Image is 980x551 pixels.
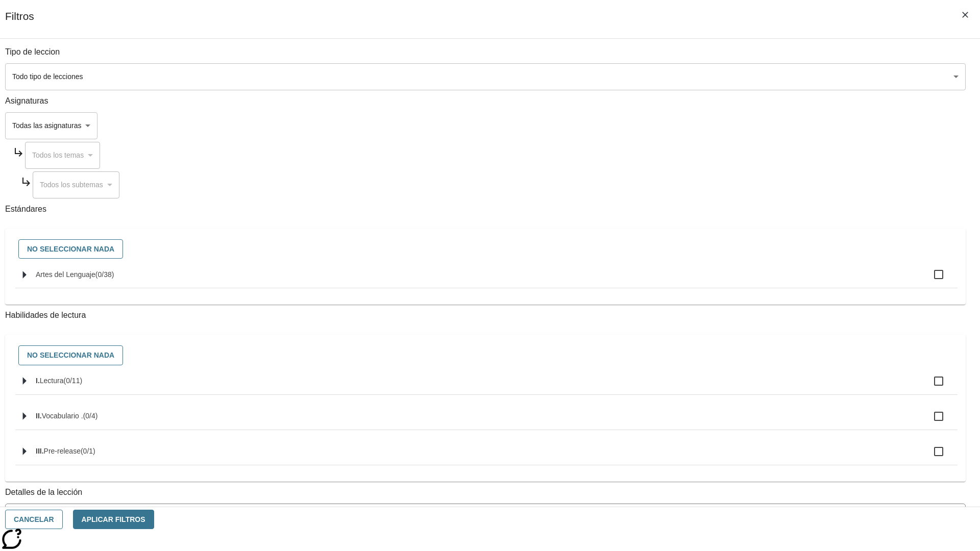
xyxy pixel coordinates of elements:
p: Estándares [5,204,966,215]
p: Tipo de leccion [5,46,966,58]
div: La Actividad cubre los factores a considerar para el ajuste automático del lexile [6,504,965,526]
h1: Filtros [5,10,34,38]
div: Seleccione una Asignatura [5,112,97,139]
button: Aplicar Filtros [73,510,154,530]
button: Cancelar [5,510,63,530]
span: III. [36,447,44,455]
div: Seleccione estándares [13,237,958,262]
span: II. [36,412,42,420]
ul: Seleccione habilidades [15,368,958,473]
span: Pre-release [44,447,81,455]
button: Cerrar los filtros del Menú lateral [954,4,976,26]
ul: Seleccione estándares [15,261,958,296]
div: Seleccione una Asignatura [33,171,119,198]
span: 0 estándares seleccionados/11 estándares en grupo [63,377,82,385]
span: Artes del Lenguaje [36,270,95,279]
div: Seleccione habilidades [13,343,958,368]
p: Asignaturas [5,95,966,107]
div: Seleccione un tipo de lección [5,63,966,90]
span: Vocabulario . [42,412,83,420]
span: Lectura [40,377,64,385]
p: Habilidades de lectura [5,310,966,321]
span: 0 estándares seleccionados/1 estándares en grupo [81,447,95,455]
p: Detalles de la lección [5,487,966,498]
div: Seleccione una Asignatura [25,142,100,169]
button: No seleccionar nada [18,345,123,365]
span: 0 estándares seleccionados/38 estándares en grupo [95,270,114,279]
button: No seleccionar nada [18,239,123,259]
span: 0 estándares seleccionados/4 estándares en grupo [83,412,98,420]
span: I. [36,377,40,385]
